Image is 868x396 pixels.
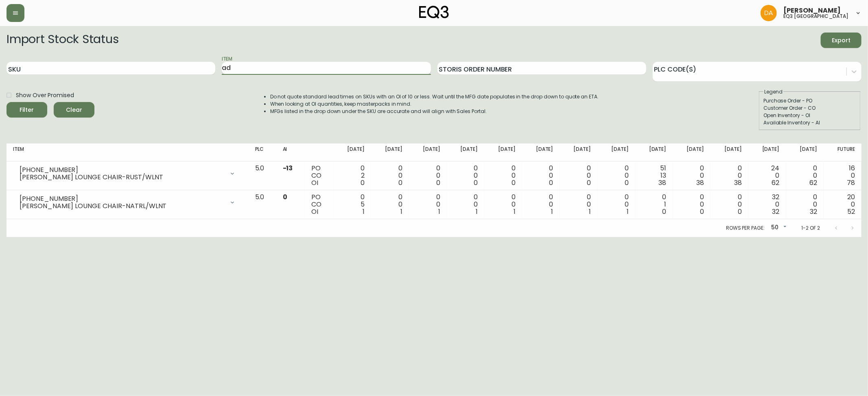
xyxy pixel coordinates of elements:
div: Available Inventory - AI [763,119,856,126]
div: PO CO [311,165,327,187]
div: Customer Order - CO [763,104,856,112]
span: 32 [772,207,780,216]
span: 0 [283,192,287,202]
th: Item [7,144,249,161]
span: 0 [700,207,704,216]
th: [DATE] [447,144,485,161]
span: 1 [363,207,365,216]
div: 0 5 [340,194,365,215]
td: 5.0 [249,190,276,219]
img: dd1a7e8db21a0ac8adbf82b84ca05374 [761,5,777,21]
div: 0 0 [491,165,516,187]
div: 50 [768,221,788,235]
span: 32 [810,207,817,216]
span: Show Over Promised [16,91,74,100]
span: 0 [474,178,478,187]
span: 1 [438,207,440,216]
div: 0 0 [415,194,440,215]
div: 0 0 [566,165,591,187]
th: [DATE] [522,144,560,161]
div: Purchase Order - PO [763,97,856,104]
div: 20 0 [830,194,855,215]
td: 5.0 [249,161,276,190]
h5: eq3 [GEOGRAPHIC_DATA] [783,14,848,19]
div: [PHONE_NUMBER][PERSON_NAME] LOUNGE CHAIR-NATRL/WLNT [13,194,242,211]
div: 0 0 [491,194,516,215]
th: [DATE] [560,144,598,161]
div: [PHONE_NUMBER][PERSON_NAME] LOUNGE CHAIR-RUST/WLNT [13,165,242,183]
li: When looking at OI quantities, keep masterpacks in mind. [270,100,599,108]
span: 1 [627,207,629,216]
button: Filter [7,102,47,117]
span: 0 [512,178,516,187]
div: 0 1 [642,194,667,215]
div: 0 0 [793,165,818,187]
div: 0 0 [680,165,704,187]
span: 62 [809,178,817,187]
span: 78 [847,178,855,187]
div: 0 0 [604,194,629,215]
span: 0 [662,207,667,216]
th: [DATE] [786,144,824,161]
div: 0 0 [793,194,818,215]
div: [PERSON_NAME] LOUNGE CHAIR-RUST/WLNT [20,174,224,181]
div: 0 0 [378,194,402,215]
div: [PHONE_NUMBER] [20,195,224,202]
legend: Legend [763,88,783,96]
span: 1 [400,207,402,216]
span: 1 [514,207,516,216]
div: [PERSON_NAME] LOUNGE CHAIR-NATRL/WLNT [20,202,224,210]
div: Open Inventory - OI [763,112,856,119]
div: 0 0 [415,165,440,187]
th: Future [824,144,861,161]
p: 1-2 of 2 [801,224,820,232]
button: Export [821,33,861,48]
span: 1 [589,207,591,216]
th: [DATE] [748,144,786,161]
th: [DATE] [711,144,748,161]
th: [DATE] [673,144,711,161]
span: [PERSON_NAME] [783,7,841,14]
div: 0 0 [717,194,742,215]
div: 0 0 [680,194,704,215]
li: Do not quote standard lead times on SKUs with an OI of 10 or less. Wait until the MFG date popula... [270,93,599,100]
span: 0 [436,178,440,187]
th: [DATE] [334,144,372,161]
th: [DATE] [597,144,635,161]
span: 0 [587,178,591,187]
span: Clear [60,105,88,115]
div: [PHONE_NUMBER] [20,166,224,174]
span: 0 [398,178,402,187]
div: 0 0 [604,165,629,187]
div: Filter [20,105,34,115]
span: 62 [772,178,780,187]
div: PO CO [311,194,327,215]
span: 0 [625,178,629,187]
div: 0 0 [453,194,478,215]
div: 0 0 [529,194,553,215]
th: AI [276,144,305,161]
span: 52 [847,207,855,216]
span: 1 [551,207,553,216]
span: 38 [659,178,667,187]
span: 0 [738,207,742,216]
th: PLC [249,144,276,161]
div: 0 2 [340,165,365,187]
div: 32 0 [755,194,780,215]
div: 51 13 [642,165,667,187]
div: 24 0 [755,165,780,187]
button: Clear [54,102,94,117]
span: OI [311,207,318,216]
span: 0 [361,178,365,187]
span: 38 [734,178,742,187]
div: 0 0 [453,165,478,187]
span: -13 [283,163,293,173]
th: [DATE] [409,144,447,161]
th: [DATE] [635,144,673,161]
img: logo [419,6,449,19]
th: [DATE] [371,144,409,161]
div: 0 0 [566,194,591,215]
span: Export [827,35,855,46]
div: 0 0 [717,165,742,187]
span: 38 [696,178,704,187]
